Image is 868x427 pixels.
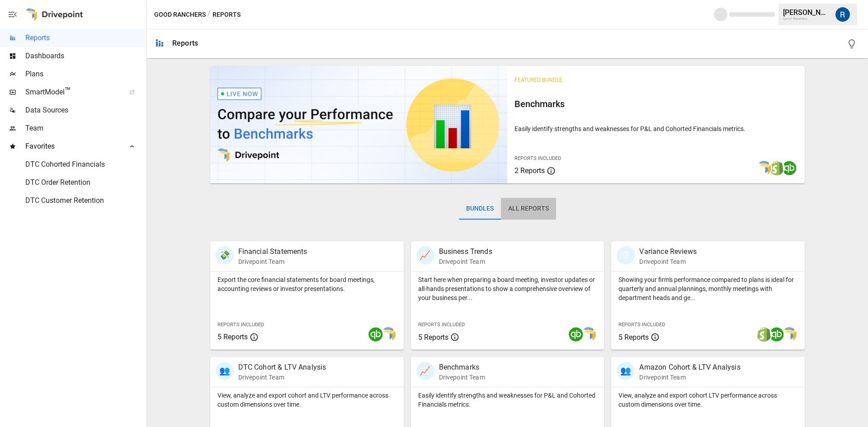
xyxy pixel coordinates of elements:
span: DTC Customer Retention [25,195,145,206]
button: All Reports [501,198,556,220]
button: Bundles [459,198,501,220]
span: Favorites [25,141,119,152]
img: shopify [769,161,784,175]
img: Roman Romero [835,7,850,22]
p: Drivepoint Team [238,257,307,266]
p: Financial Statements [238,246,307,257]
span: Data Sources [25,105,145,116]
span: Dashboards [25,51,145,61]
div: 🗓 [617,246,635,264]
div: 💸 [216,246,234,264]
p: Showing your firm's performance compared to plans is ideal for quarterly and annual plannings, mo... [618,275,797,302]
div: Reports [172,39,198,47]
span: Plans [25,69,145,80]
span: Reports Included [514,155,561,161]
img: smart model [581,327,596,342]
div: 📈 [416,246,434,264]
span: Team [25,123,145,134]
p: Export the core financial statements for board meetings, accounting reviews or investor presentat... [217,275,396,293]
p: Drivepoint Team [439,373,485,382]
img: quickbooks [782,161,797,175]
span: Featured Bundle [514,77,562,83]
span: 2 Reports [514,166,545,175]
p: Amazon Cohort & LTV Analysis [639,362,740,373]
div: 👥 [617,362,635,380]
img: quickbooks [569,327,583,342]
span: DTC Order Retention [25,177,145,188]
button: Roman Romero [830,2,855,27]
p: Drivepoint Team [639,257,696,266]
img: smart model [757,161,771,175]
p: View, analyze and export cohort LTV performance across custom dimensions over time. [618,391,797,409]
p: Easily identify strengths and weaknesses for P&L and Cohorted Financials metrics. [418,391,597,409]
img: shopify [757,327,771,342]
span: SmartModel [25,87,119,98]
span: 5 Reports [618,333,649,342]
img: quickbooks [769,327,784,342]
span: Reports Included [217,322,264,328]
img: smart model [381,327,396,342]
div: [PERSON_NAME] [783,8,830,17]
p: Easily identify strengths and weaknesses for P&L and Cohorted Financials metrics. [514,124,797,133]
p: Drivepoint Team [439,257,492,266]
span: 5 Reports [418,333,448,342]
span: Reports Included [618,322,665,328]
p: DTC Cohort & LTV Analysis [238,362,326,373]
p: View, analyze and export cohort and LTV performance across custom dimensions over time. [217,391,396,409]
p: Start here when preparing a board meeting, investor updates or all-hands presentations to show a ... [418,275,597,302]
p: Business Trends [439,246,492,257]
p: Drivepoint Team [639,373,740,382]
div: / [208,9,211,20]
div: 📈 [416,362,434,380]
p: Drivepoint Team [238,373,326,382]
p: Variance Reviews [639,246,696,257]
div: Good Ranchers [783,17,830,21]
div: 👥 [216,362,234,380]
p: Benchmarks [439,362,485,373]
img: video thumbnail [210,66,508,183]
span: Reports Included [418,322,465,328]
span: Reports [25,33,145,43]
h6: Benchmarks [514,97,797,111]
img: smart model [782,327,797,342]
span: 5 Reports [217,333,248,341]
img: quickbooks [368,327,383,342]
span: DTC Cohorted Financials [25,159,145,170]
button: Good Ranchers [154,9,206,20]
span: ™ [65,85,71,97]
